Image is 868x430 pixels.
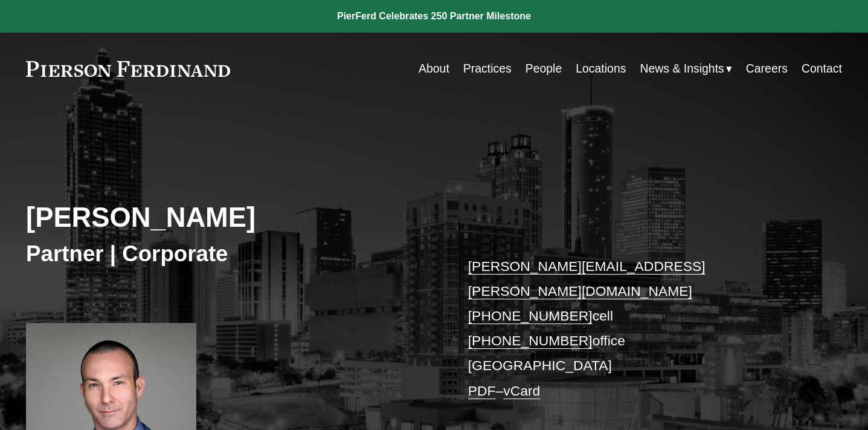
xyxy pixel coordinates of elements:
a: Contact [802,57,842,80]
a: folder dropdown [640,57,731,80]
a: [PERSON_NAME][EMAIL_ADDRESS][PERSON_NAME][DOMAIN_NAME] [468,258,706,299]
a: PDF [468,383,496,399]
a: Locations [576,57,626,80]
h3: Partner | Corporate [26,240,434,267]
a: About [419,57,449,80]
a: People [526,57,562,80]
a: vCard [503,383,540,399]
a: Careers [746,57,788,80]
p: cell office [GEOGRAPHIC_DATA] – [468,254,808,403]
h2: [PERSON_NAME] [26,201,434,235]
span: News & Insights [640,58,724,79]
a: Practices [463,57,512,80]
a: [PHONE_NUMBER] [468,333,593,348]
a: [PHONE_NUMBER] [468,308,593,324]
